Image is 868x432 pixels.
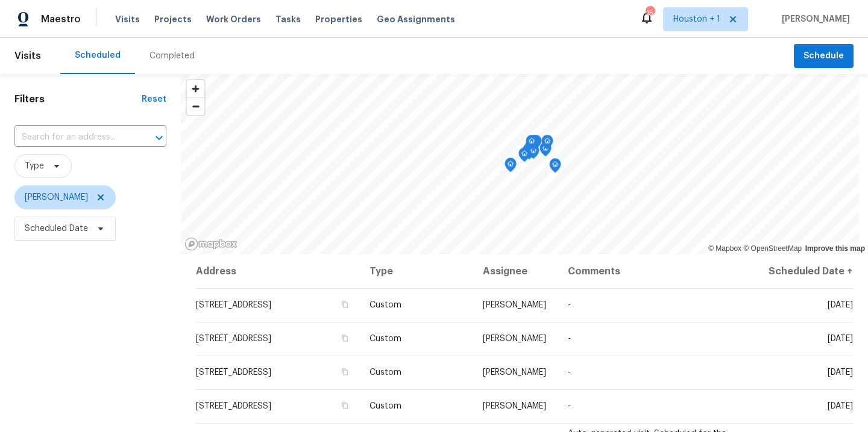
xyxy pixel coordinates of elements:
[339,333,350,344] button: Copy Address
[828,402,853,410] span: [DATE]
[828,335,853,343] span: [DATE]
[14,43,41,69] span: Visits
[184,237,237,251] a: Mapbox homepage
[206,13,261,25] span: Work Orders
[805,244,865,253] a: Improve this map
[568,335,571,343] span: -
[473,255,558,288] th: Assignee
[14,93,142,105] h1: Filters
[804,49,844,64] span: Schedule
[370,335,401,343] span: Custom
[828,301,853,309] span: [DATE]
[743,244,802,253] a: OpenStreetMap
[339,299,350,310] button: Copy Address
[777,13,850,25] span: [PERSON_NAME]
[14,128,133,147] input: Search for an address...
[483,301,546,309] span: [PERSON_NAME]
[523,145,535,164] div: Map marker
[360,255,473,288] th: Type
[518,147,530,166] div: Map marker
[195,255,360,288] th: Address
[339,366,350,377] button: Copy Address
[558,255,756,288] th: Comments
[115,13,140,25] span: Visits
[196,335,271,343] span: [STREET_ADDRESS]
[142,93,166,105] div: Reset
[794,44,854,69] button: Schedule
[568,368,571,377] span: -
[523,143,535,162] div: Map marker
[549,158,561,177] div: Map marker
[25,160,44,172] span: Type
[370,368,401,377] span: Custom
[370,301,401,309] span: Custom
[154,13,192,25] span: Projects
[483,402,546,410] span: [PERSON_NAME]
[187,98,204,115] span: Zoom out
[187,97,204,115] button: Zoom out
[25,223,88,235] span: Scheduled Date
[756,255,854,288] th: Scheduled Date ↑
[708,244,741,253] a: Mapbox
[370,402,401,410] span: Custom
[646,7,654,19] div: 15
[525,139,537,158] div: Map marker
[149,50,195,62] div: Completed
[483,368,546,377] span: [PERSON_NAME]
[275,15,301,23] span: Tasks
[339,400,350,411] button: Copy Address
[541,135,553,153] div: Map marker
[377,13,455,25] span: Geo Assignments
[196,402,271,410] span: [STREET_ADDRESS]
[505,158,517,176] div: Map marker
[673,13,720,25] span: Houston + 1
[25,191,88,203] span: [PERSON_NAME]
[181,74,859,255] canvas: Map
[828,368,853,377] span: [DATE]
[75,49,121,61] div: Scheduled
[315,13,362,25] span: Properties
[568,301,571,309] span: -
[151,129,168,146] button: Open
[196,368,271,377] span: [STREET_ADDRESS]
[568,402,571,410] span: -
[196,301,271,309] span: [STREET_ADDRESS]
[187,80,204,97] button: Zoom in
[526,135,538,153] div: Map marker
[527,144,539,163] div: Map marker
[483,335,546,343] span: [PERSON_NAME]
[41,13,81,25] span: Maestro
